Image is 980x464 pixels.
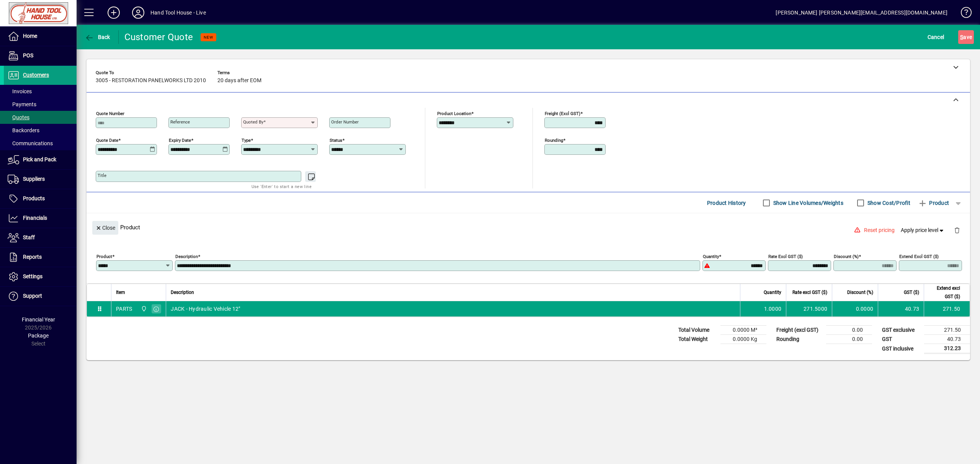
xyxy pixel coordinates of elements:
[4,287,77,306] a: Support
[4,124,77,137] a: Backorders
[929,284,960,301] span: Extend excl GST ($)
[87,213,970,241] div: Product
[924,335,970,344] td: 40.73
[252,182,312,191] mat-hint: Use 'Enter' to start a new line
[704,196,749,210] button: Product History
[242,138,251,143] mat-label: Type
[955,2,970,26] a: Knowledge Base
[878,326,924,335] td: GST exclusive
[171,288,194,297] span: Description
[23,293,42,299] span: Support
[4,98,77,111] a: Payments
[23,234,35,240] span: Staff
[4,248,77,267] a: Reports
[23,72,49,78] span: Customers
[899,254,939,259] mat-label: Extend excl GST ($)
[918,197,949,209] span: Product
[864,226,895,234] span: Reset pricing
[8,140,53,146] span: Communications
[4,85,77,98] a: Invoices
[217,78,261,84] span: 20 days after EOM
[861,224,898,237] button: Reset pricing
[707,197,746,209] span: Product History
[95,222,115,234] span: Close
[4,27,77,46] a: Home
[126,6,150,19] button: Profile
[96,78,206,84] span: 3005 - RESTORATION PANELWORKS LTD 2010
[703,254,719,259] mat-label: Quantity
[175,254,198,259] mat-label: Description
[4,209,77,228] a: Financials
[23,176,45,182] span: Suppliers
[960,34,963,40] span: S
[764,305,782,313] span: 1.0000
[866,199,910,207] label: Show Cost/Profit
[90,224,120,231] app-page-header-button: Close
[834,254,859,259] mat-label: Discount (%)
[8,127,39,133] span: Backorders
[720,326,766,335] td: 0.0000 M³
[926,30,946,44] button: Cancel
[139,305,148,313] span: Frankton
[116,305,132,313] div: PARTS
[826,326,872,335] td: 0.00
[4,189,77,208] a: Products
[720,335,766,344] td: 0.0000 Kg
[101,6,126,19] button: Add
[675,335,720,344] td: Total Weight
[878,335,924,344] td: GST
[904,288,919,297] span: GST ($)
[791,305,827,313] div: 271.5000
[960,31,972,43] span: ave
[832,301,878,316] td: 0.0000
[675,326,720,335] td: Total Volume
[170,119,190,125] mat-label: Reference
[924,326,970,335] td: 271.50
[330,138,342,143] mat-label: Status
[773,326,826,335] td: Freight (excl GST)
[8,88,32,94] span: Invoices
[4,46,77,65] a: POS
[4,267,77,286] a: Settings
[4,170,77,189] a: Suppliers
[23,156,56,162] span: Pick and Pack
[23,254,42,260] span: Reports
[4,111,77,124] a: Quotes
[23,52,33,58] span: POS
[92,221,118,235] button: Close
[8,101,36,107] span: Payments
[243,119,263,125] mat-label: Quoted by
[792,288,827,297] span: Rate excl GST ($)
[98,173,106,178] mat-label: Title
[764,288,781,297] span: Quantity
[768,254,803,259] mat-label: Rate excl GST ($)
[204,35,213,40] span: NEW
[96,138,118,143] mat-label: Quote date
[772,199,843,207] label: Show Line Volumes/Weights
[948,227,966,234] app-page-header-button: Delete
[898,224,948,237] button: Apply price level
[85,34,110,40] span: Back
[96,111,124,116] mat-label: Quote number
[4,137,77,150] a: Communications
[948,221,966,239] button: Delete
[437,111,471,116] mat-label: Product location
[150,6,206,19] div: Hand Tool House - Live
[124,31,193,43] div: Customer Quote
[96,254,112,259] mat-label: Product
[847,288,873,297] span: Discount (%)
[8,114,29,120] span: Quotes
[826,335,872,344] td: 0.00
[331,119,359,125] mat-label: Order number
[878,344,924,354] td: GST inclusive
[914,196,953,210] button: Product
[28,333,49,339] span: Package
[23,215,47,221] span: Financials
[776,6,947,19] div: [PERSON_NAME] [PERSON_NAME][EMAIL_ADDRESS][DOMAIN_NAME]
[924,301,970,316] td: 271.50
[878,301,924,316] td: 40.73
[958,30,974,44] button: Save
[23,33,37,39] span: Home
[77,30,119,44] app-page-header-button: Back
[773,335,826,344] td: Rounding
